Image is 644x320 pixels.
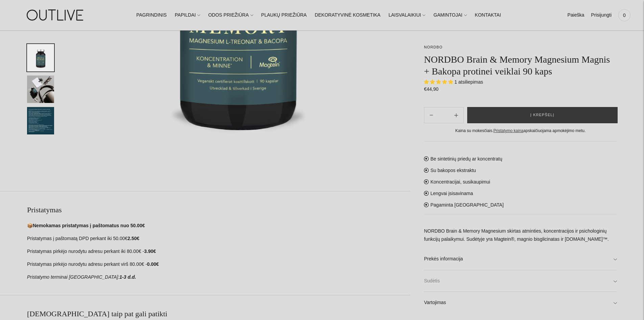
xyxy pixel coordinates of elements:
[424,248,617,270] a: Prekės informacija
[175,8,200,23] a: PAPILDAI
[424,107,438,123] button: Add product quantity
[147,261,159,267] strong: 0.00€
[27,309,410,319] h2: [DEMOGRAPHIC_DATA] taip pat gali patikti
[127,236,139,241] strong: 2.50€
[424,45,443,49] a: NORDBO
[136,8,167,23] a: PAGRINDINIS
[388,8,425,23] a: LAISVALAIKIUI
[27,76,54,103] button: Translation missing: en.general.accessibility.image_thumbail
[27,235,410,243] p: Pristatymas į paštomatą DPD perkant iki 50.00€
[261,8,307,23] a: PLAUKŲ PRIEŽIŪRA
[424,270,617,292] a: Sudėtis
[424,141,617,314] div: Be sintetinių priedų ar koncentratų Su bakopos ekstraktu Koncentracijai, susikaupimui Lengvai įsi...
[475,8,501,23] a: KONTAKTAI
[424,54,617,77] h1: NORDBO Brain & Memory Magnesium Magnis + Bakopa protinei veiklai 90 kaps
[315,8,380,23] a: DEKORATYVINĖ KOSMETIKA
[424,86,438,92] span: €44,90
[208,8,253,23] a: ODOS PRIEŽIŪRA
[27,248,410,256] p: Pristatymas pirkėjo nurodytu adresu perkant iki 80.00€ -
[27,260,410,269] p: Pristatymas pirkėjo nurodytu adresu perkant virš 80.00€ -
[27,205,410,215] h2: Pristatymas
[14,3,98,27] img: OUTLIVE
[424,292,617,314] a: Vartojimas
[433,8,467,23] a: GAMINTOJAI
[449,107,463,123] button: Subtract product quantity
[424,227,617,243] p: NORDBO Brain & Memory Magnesium skirtas atminties, koncentracijos ir psichologinių funkcijų palai...
[424,127,617,134] div: Kaina su mokesčiais. apskaičiuojama apmokėjimo metu.
[144,249,156,254] strong: 3.90€
[620,10,629,20] span: 0
[424,79,454,85] span: 5.00 stars
[27,44,54,71] button: Translation missing: en.general.accessibility.image_thumbail
[591,8,612,23] a: Prisijungti
[567,8,584,23] a: Paieška
[618,8,630,23] a: 0
[438,110,449,120] input: Product quantity
[467,107,618,123] button: Į krepšelį
[530,112,554,119] span: Į krepšelį
[27,274,119,280] em: Pristatymo terminai [GEOGRAPHIC_DATA]:
[119,274,136,280] strong: 1-3 d.d.
[27,222,410,230] p: 📦
[454,79,483,85] span: 1 atsiliepimas
[33,223,145,228] strong: Nemokamas pristatymas į paštomatus nuo 50.00€
[27,107,54,134] button: Translation missing: en.general.accessibility.image_thumbail
[494,128,524,133] a: Pristatymo kaina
